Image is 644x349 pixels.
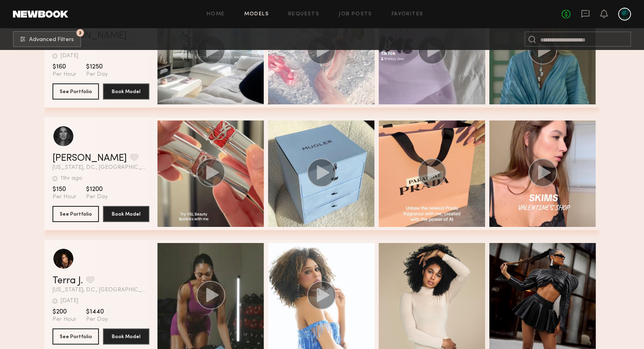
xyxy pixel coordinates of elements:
[86,308,108,316] span: $1440
[339,12,372,17] a: Job Posts
[86,185,108,193] span: $1200
[86,316,108,323] span: Per Day
[52,308,76,316] span: $200
[52,316,76,323] span: Per Hour
[244,12,269,17] a: Models
[103,328,149,345] button: Book Model
[52,206,99,222] button: See Portfolio
[13,31,81,47] button: 2Advanced Filters
[52,165,149,170] span: [US_STATE], D.C., [GEOGRAPHIC_DATA]
[86,71,108,78] span: Per Day
[52,328,99,345] button: See Portfolio
[86,63,108,71] span: $1250
[103,206,149,222] button: Book Model
[61,53,78,59] div: [DATE]
[288,12,319,17] a: Requests
[79,31,82,35] span: 2
[29,37,74,43] span: Advanced Filters
[103,83,149,100] button: Book Model
[392,12,424,17] a: Favorites
[52,185,76,193] span: $150
[52,83,99,100] button: See Portfolio
[207,12,225,17] a: Home
[61,298,78,304] div: [DATE]
[52,276,83,286] a: Terra J.
[86,193,108,201] span: Per Day
[52,193,76,201] span: Per Hour
[52,287,149,293] span: [US_STATE], D.C., [GEOGRAPHIC_DATA]
[61,176,82,181] div: 11hr ago
[52,63,76,71] span: $160
[52,154,127,163] a: [PERSON_NAME]
[52,71,76,78] span: Per Hour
